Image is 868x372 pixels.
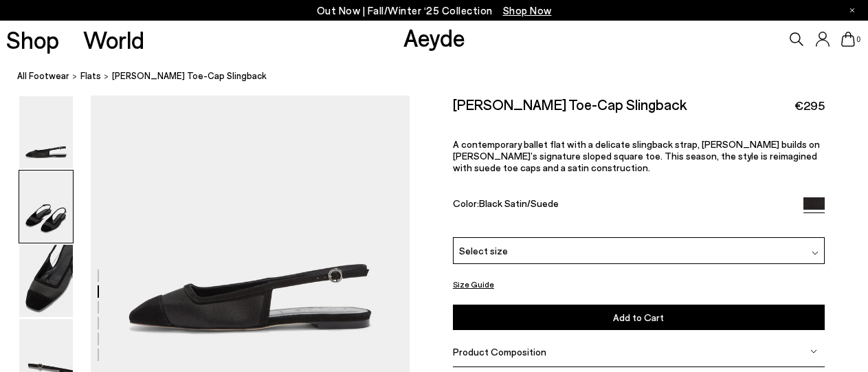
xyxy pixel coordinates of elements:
[841,32,855,47] a: 0
[80,70,101,81] span: flats
[479,197,559,209] span: Black Satin/Suede
[112,69,267,83] span: [PERSON_NAME] Toe-Cap Slingback
[453,276,494,293] button: Size Guide
[80,69,101,83] a: flats
[317,2,552,19] p: Out Now | Fall/Winter ‘25 Collection
[453,96,687,113] h2: [PERSON_NAME] Toe-Cap Slingback
[453,305,825,330] button: Add to Cart
[17,58,868,96] nav: breadcrumb
[17,69,69,83] a: All Footwear
[855,36,862,43] span: 0
[403,23,465,52] a: Aeyde
[19,245,73,317] img: Geraldine Satin Toe-Cap Slingback - Image 3
[453,197,792,213] div: Color:
[503,4,552,17] span: Navigate to /collections/new-in
[83,28,144,52] a: World
[19,96,73,168] img: Geraldine Satin Toe-Cap Slingback - Image 1
[810,348,817,355] img: svg%3E
[6,28,59,52] a: Shop
[453,346,546,358] span: Product Composition
[459,243,508,258] span: Select size
[19,171,73,243] img: Geraldine Satin Toe-Cap Slingback - Image 2
[613,311,664,323] span: Add to Cart
[812,250,819,256] img: svg%3E
[794,97,825,114] span: €295
[453,138,820,173] span: A contemporary ballet flat with a delicate slingback strap, [PERSON_NAME] builds on [PERSON_NAME]...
